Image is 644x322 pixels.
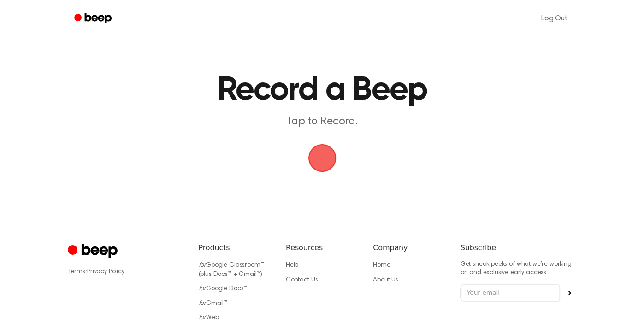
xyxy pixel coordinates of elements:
[199,300,207,307] i: for
[308,144,336,172] img: Beep Logo
[199,286,207,292] i: for
[199,242,271,253] h6: Products
[532,7,577,29] a: Log Out
[461,242,577,253] h6: Subscribe
[373,262,390,269] a: Home
[199,315,219,321] a: forWeb
[199,315,207,321] i: for
[286,242,358,253] h6: Resources
[199,262,207,269] i: for
[68,269,85,275] a: Terms
[461,284,560,302] input: Your email
[373,277,398,283] a: About Us
[68,242,120,260] a: Cruip
[373,242,445,253] h6: Company
[100,74,544,107] h1: Record a Beep
[199,262,264,278] a: forGoogle Classroom™ (plus Docs™ + Gmail™)
[145,114,499,129] p: Tap to Record.
[87,269,124,275] a: Privacy Policy
[461,261,577,277] p: Get sneak peeks of what we’re working on and exclusive early access.
[199,300,228,307] a: forGmail™
[68,267,184,276] div: ·
[560,290,577,296] button: Subscribe
[286,262,298,269] a: Help
[68,10,120,28] a: Beep
[199,286,248,292] a: forGoogle Docs™
[286,277,318,283] a: Contact Us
